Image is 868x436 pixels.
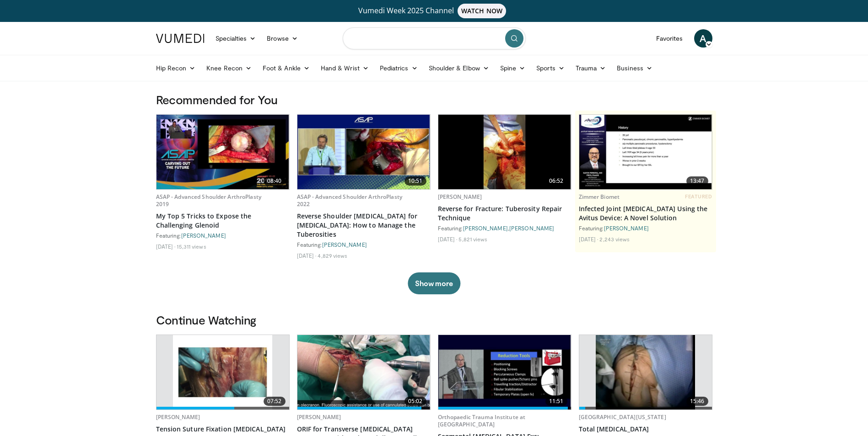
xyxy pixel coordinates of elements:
span: 07:52 [264,397,286,406]
li: [DATE] [297,252,317,259]
a: Zimmer Biomet [579,193,620,201]
h3: Recommended for You [156,92,712,107]
img: cdf1c8a3-b102-40a4-941c-28a7dedfad48.620x360_q85_upscale.jpg [297,335,430,409]
a: [GEOGRAPHIC_DATA][US_STATE] [579,413,666,421]
a: Trauma [570,59,612,77]
a: Specialties [210,29,262,48]
a: ASAP - Advanced Shoulder ArthroPlasty 2022 [297,193,402,208]
a: Business [611,59,658,77]
a: Knee Recon [201,59,257,77]
a: My Top 5 Tricks to Expose the Challenging Glenoid [156,212,290,230]
span: 06:52 [545,176,567,186]
div: Featuring: [579,224,712,232]
a: Reverse for Fracture: Tuberosity Repair Technique [438,204,571,223]
li: [DATE] [438,235,458,243]
div: Featuring: [297,241,431,248]
a: ASAP - Advanced Shoulder ArthroPlasty 2019 [156,193,261,208]
span: FEATURED [685,193,712,200]
a: [PERSON_NAME] [438,193,482,201]
a: Pediatrics [374,59,423,77]
a: [PERSON_NAME] [604,225,649,231]
a: Shoulder & Elbow [423,59,495,77]
a: Browse [261,29,303,48]
span: 10:51 [404,176,426,186]
a: Sports [531,59,570,77]
a: [PERSON_NAME] [297,413,341,421]
span: 08:40 [264,176,286,186]
input: Search topics, interventions [343,27,526,49]
a: 07:52 [156,335,289,409]
a: Foot & Ankle [257,59,315,77]
button: Show more [408,272,460,294]
a: 15:46 [579,335,712,409]
span: 15:46 [686,397,708,406]
img: VuMedi Logo [156,34,205,43]
img: b61a968a-1fa8-450f-8774-24c9f99181bb.620x360_q85_upscale.jpg [156,115,289,189]
a: 05:02 [297,335,430,409]
a: Hip Recon [151,59,201,77]
li: 4,829 views [318,252,347,259]
li: 5,821 views [458,235,487,243]
a: Infected Joint [MEDICAL_DATA] Using the Avitus Device: A Novel Solution [579,204,712,223]
a: Spine [495,59,531,77]
a: 06:52 [438,115,571,189]
a: Vumedi Week 2025 ChannelWATCH NOW [157,4,711,18]
span: 13:47 [686,176,708,186]
a: 11:51 [438,335,571,409]
img: 88c7bbb7-ed1f-4ad5-9f30-9f19aa8f5935.620x360_q85_upscale.jpg [438,335,571,409]
li: 15,311 views [177,243,206,250]
div: Featuring: [156,232,290,239]
div: Featuring: , [438,224,571,232]
a: Favorites [651,29,689,48]
span: 11:51 [545,397,567,406]
a: A [694,29,712,48]
img: b3e4f9df-37b8-4d1a-8deb-8dbdc821f7dd.620x360_q85_upscale.jpg [438,115,571,189]
li: 2,243 views [599,235,630,243]
img: c653596a-0679-4cdd-8644-76a798287787.620x360_q85_upscale.jpg [297,115,430,189]
a: 10:51 [297,115,430,189]
a: 08:40 [156,115,289,189]
span: 05:02 [404,397,426,406]
a: [PERSON_NAME] [322,241,367,248]
h3: Continue Watching [156,313,712,327]
img: 2b3f274d-c71d-4a83-860d-c7593ec06d86.620x360_q85_upscale.jpg [173,335,273,409]
li: [DATE] [579,235,598,243]
a: Hand & Wrist [315,59,374,77]
a: 13:47 [579,115,712,189]
img: 6109daf6-8797-4a77-88a1-edd099c0a9a9.620x360_q85_upscale.jpg [579,115,712,189]
a: Orthopaedic Trauma Institute at [GEOGRAPHIC_DATA] [438,413,526,428]
a: [PERSON_NAME] [463,225,508,231]
a: Reverse Shoulder [MEDICAL_DATA] for [MEDICAL_DATA]: How to Manage the Tuberosities [297,212,431,239]
li: [DATE] [156,243,176,250]
span: WATCH NOW [458,4,506,18]
a: Total [MEDICAL_DATA] [579,425,712,434]
a: [PERSON_NAME] [181,232,226,239]
a: [PERSON_NAME] [509,225,554,231]
img: 38826_0000_3.png.620x360_q85_upscale.jpg [596,335,695,409]
a: [PERSON_NAME] [156,413,200,421]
